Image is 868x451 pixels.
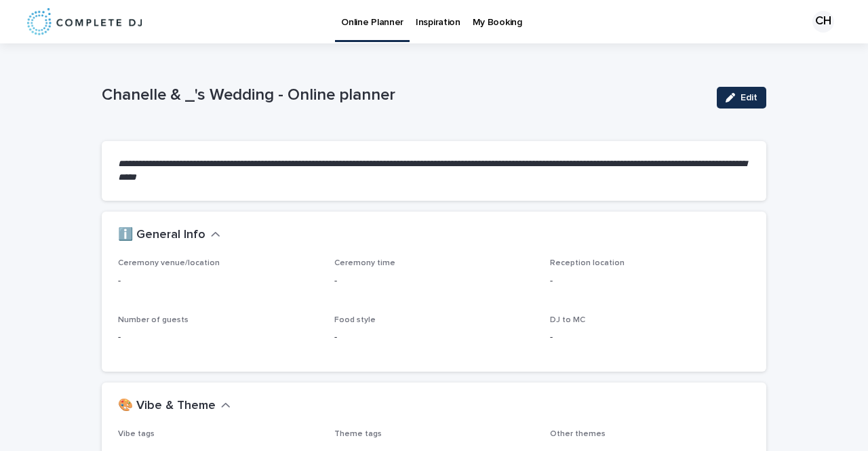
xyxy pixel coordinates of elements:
span: Number of guests [118,316,189,324]
span: Theme tags [334,430,382,438]
p: - [334,330,534,345]
p: - [550,274,750,288]
span: Reception location [550,259,625,267]
div: CH [812,11,834,33]
button: Edit [717,87,766,109]
p: - [118,274,318,288]
span: Vibe tags [118,430,155,438]
span: Ceremony time [334,259,395,267]
h2: 🎨 Vibe & Theme [118,399,216,414]
p: - [118,330,318,345]
p: Chanelle & _'s Wedding - Online planner [102,85,706,105]
span: Edit [741,93,757,102]
span: Ceremony venue/location [118,259,220,267]
button: ℹ️ General Info [118,228,220,243]
p: - [550,330,750,345]
button: 🎨 Vibe & Theme [118,399,231,414]
span: DJ to MC [550,316,585,324]
span: Other themes [550,430,606,438]
h2: ℹ️ General Info [118,228,205,243]
img: 8nP3zCmvR2aWrOmylPw8 [27,8,142,35]
span: Food style [334,316,376,324]
p: - [334,274,534,288]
